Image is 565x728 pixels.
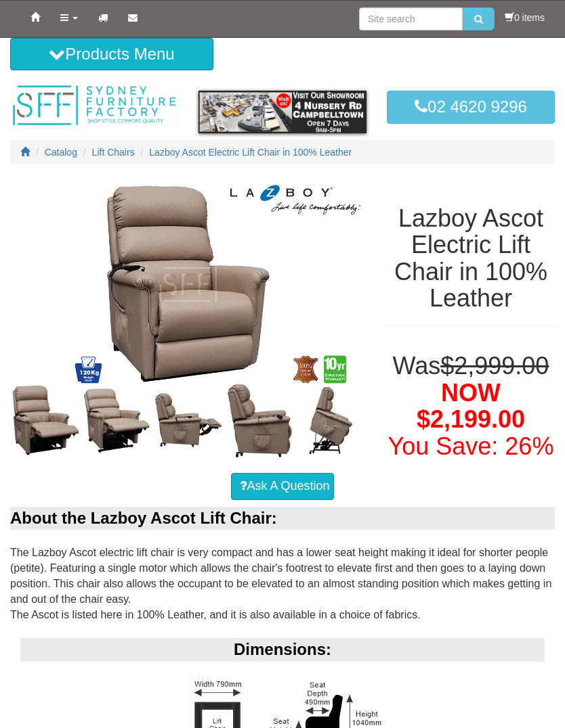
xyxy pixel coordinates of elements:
a: Lift Chairs [92,147,135,158]
li: 0 items [505,11,545,24]
font: You Save: 26% [388,432,554,460]
h1: Was [387,352,555,459]
div: Dimensions: [20,638,545,661]
h1: Lazboy Ascot Electric Lift Chair in 100% Leather [387,205,555,312]
del: $2,999.00 [440,352,549,380]
img: Sydney Furniture Factory [10,84,178,127]
span: NOW $2,199.00 [417,379,525,434]
a: Lazboy Ascot Electric Lift Chair in 100% Leather [149,147,352,158]
a: Catalog [45,147,77,158]
input: Site search [359,7,463,30]
img: showroom.gif [198,91,367,133]
a: Ask A Question [231,473,333,500]
a: 02 4620 9296 [387,91,555,123]
button: Products Menu [10,38,213,70]
div: About the Lazboy Ascot Lift Chair: [10,507,555,530]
